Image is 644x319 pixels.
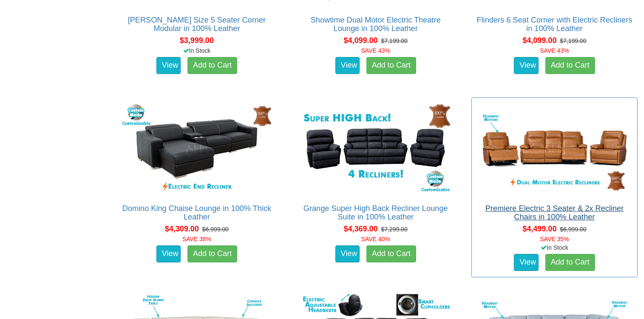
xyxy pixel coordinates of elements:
[477,16,633,33] a: Flinders 6 Seat Corner with Electric Recliners in 100% Leather
[182,236,211,242] font: SAVE 38%
[381,226,408,233] del: $7,299.00
[361,47,390,54] font: SAVE 43%
[299,102,452,196] img: Grange Super High Back Recliner Lounge Suite in 100% Leather
[156,245,181,262] a: View
[187,245,237,262] a: Add to Cart
[514,57,539,74] a: View
[344,36,378,45] span: $4,099.00
[335,57,360,74] a: View
[311,16,441,33] a: Showtime Dual Motor Electric Theatre Lounge in 100% Leather
[128,16,266,33] a: [PERSON_NAME] Size 5 Seater Corner Modular in 100% Leather
[545,254,595,271] a: Add to Cart
[485,204,624,221] a: Premiere Electric 3 Seater & 2x Recliner Chairs in 100% Leather
[522,36,556,45] span: $4,099.00
[560,37,586,44] del: $7,199.00
[187,57,237,74] a: Add to Cart
[478,102,631,196] img: Premiere Electric 3 Seater & 2x Recliner Chairs in 100% Leather
[514,254,539,271] a: View
[540,236,569,242] font: SAVE 35%
[522,225,556,233] span: $4,499.00
[344,225,378,233] span: $4,369.00
[112,46,282,55] div: In Stock
[304,204,448,221] a: Grange Super High Back Recliner Lounge Suite in 100% Leather
[470,243,639,252] div: In Stock
[545,57,595,74] a: Add to Cart
[180,36,214,45] span: $3,999.00
[366,245,416,262] a: Add to Cart
[560,226,586,233] del: $6,999.00
[165,225,199,233] span: $4,309.00
[120,102,273,196] img: Domino King Chaise Lounge in 100% Thick Leather
[122,204,272,221] a: Domino King Chaise Lounge in 100% Thick Leather
[335,245,360,262] a: View
[366,57,416,74] a: Add to Cart
[156,57,181,74] a: View
[540,47,569,54] font: SAVE 43%
[202,226,229,233] del: $6,999.00
[361,236,390,242] font: SAVE 40%
[381,37,408,44] del: $7,199.00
